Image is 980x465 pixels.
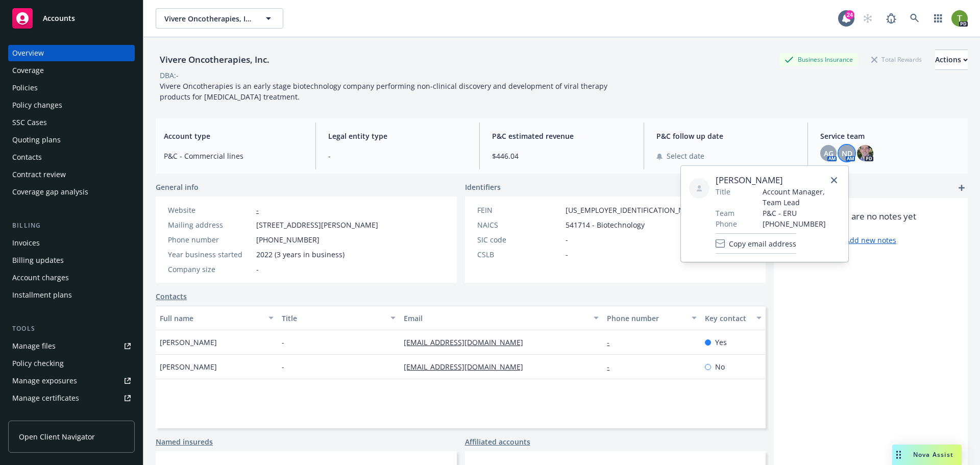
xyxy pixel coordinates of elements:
div: Website [168,205,252,215]
div: Key contact [705,313,750,324]
img: photo [857,145,873,161]
button: Vivere Oncotherapies, Inc. [156,8,283,29]
div: DBA: - [160,70,179,81]
span: No [715,361,725,372]
span: [PHONE_NUMBER] [763,218,840,229]
div: Policy changes [12,97,62,113]
a: Overview [8,45,135,61]
span: - [328,151,468,161]
span: [PERSON_NAME] [716,174,840,186]
a: Contacts [156,291,187,302]
div: Coverage gap analysis [12,184,88,200]
span: Vivere Oncotherapies is an early stage biotechnology company performing non-clinical discovery an... [160,81,609,102]
button: Key contact [701,306,766,330]
span: P&C estimated revenue [492,131,631,141]
div: NAICS [477,219,561,230]
div: SSC Cases [12,114,47,131]
img: photo [951,10,968,27]
div: Vivere Oncotherapies, Inc. [156,53,274,66]
span: Account type [164,131,303,141]
button: Title [278,306,400,330]
span: Identifiers [465,182,501,192]
span: ND [842,148,852,159]
div: SIC code [477,234,561,245]
div: Quoting plans [12,132,61,148]
a: Invoices [8,235,135,251]
span: [PHONE_NUMBER] [256,234,320,245]
span: There are no notes yet [826,210,916,223]
a: Policies [8,80,135,96]
div: Tools [8,324,135,334]
a: Contacts [8,149,135,165]
div: Billing [8,221,135,231]
span: Accounts [43,14,75,22]
span: [PERSON_NAME] [160,361,217,372]
a: [EMAIL_ADDRESS][DOMAIN_NAME] [404,362,531,372]
div: Contacts [12,149,42,165]
div: Business Insurance [779,53,858,66]
a: Affiliated accounts [465,436,530,447]
span: P&C - Commercial lines [164,151,303,161]
span: - [282,337,284,348]
span: P&C follow up date [656,131,796,141]
span: [US_EMPLOYER_IDENTIFICATION_NUMBER] [566,205,712,215]
a: - [607,362,618,372]
div: Mailing address [168,219,252,230]
span: Yes [715,337,727,348]
span: Service team [820,131,960,141]
div: Installment plans [12,287,72,303]
a: - [607,337,618,347]
a: Manage exposures [8,373,135,389]
span: 541714 - Biotechnology [566,219,645,230]
a: Manage files [8,338,135,354]
span: Open Client Navigator [19,431,95,442]
div: Billing updates [12,252,64,268]
div: Full name [160,313,262,324]
a: Named insureds [156,436,213,447]
a: Accounts [8,4,135,33]
div: Email [404,313,587,324]
div: Manage exposures [12,373,77,389]
div: Coverage [12,62,44,79]
a: Account charges [8,270,135,286]
div: 24 [845,10,854,19]
div: Total Rewards [866,53,927,66]
div: Company size [168,264,252,275]
div: Drag to move [892,445,905,465]
a: add [955,182,968,194]
span: Team [716,208,734,218]
button: Phone number [603,306,700,330]
span: AG [824,148,834,159]
span: - [256,264,259,275]
span: Title [716,186,730,197]
a: Manage BORs [8,407,135,424]
span: Legal entity type [328,131,468,141]
div: Overview [12,45,44,61]
div: Contract review [12,166,66,183]
a: Report a Bug [881,8,901,29]
span: Copy email address [729,238,796,249]
a: Contract review [8,166,135,183]
a: Manage certificates [8,390,135,406]
span: - [566,234,568,245]
span: P&C - ERU [763,208,840,218]
a: Switch app [928,8,948,29]
div: FEIN [477,205,561,215]
span: Vivere Oncotherapies, Inc. [164,13,253,24]
span: General info [156,182,199,192]
a: close [828,174,840,186]
div: Policy checking [12,355,64,372]
button: Actions [935,50,968,70]
div: Actions [935,50,968,69]
div: Phone number [168,234,252,245]
div: Manage files [12,338,56,354]
span: - [566,249,568,260]
span: [PERSON_NAME] [160,337,217,348]
span: 2022 (3 years in business) [256,249,345,260]
span: - [282,361,284,372]
button: Full name [156,306,278,330]
a: Coverage [8,62,135,79]
a: - [256,205,259,215]
button: Email [400,306,603,330]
